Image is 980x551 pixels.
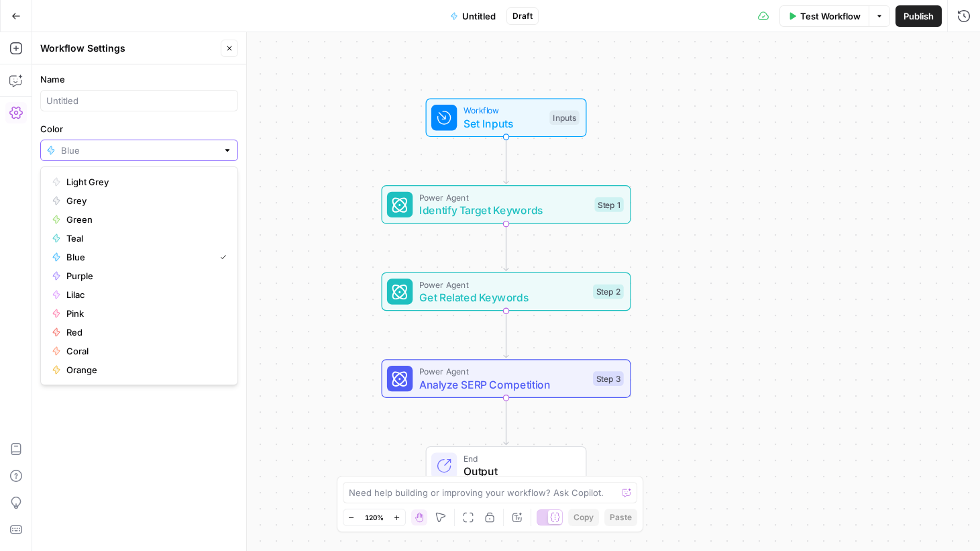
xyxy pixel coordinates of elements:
button: Publish [895,5,942,27]
g: Edge from step_1 to step_2 [504,224,508,271]
g: Edge from start to step_1 [504,137,508,184]
span: Lilac [66,288,221,301]
span: Copy [574,511,594,523]
label: Name [40,72,238,86]
div: EndOutput [382,446,631,485]
span: Power Agent [419,191,588,204]
span: Get Related Keywords [419,289,587,305]
div: WorkflowSet InputsInputs [382,99,631,138]
div: Step 3 [593,371,624,386]
label: Color [40,122,238,136]
g: Edge from step_2 to step_3 [504,311,508,358]
span: Pink [66,307,221,320]
span: Green [66,213,221,226]
button: Paste [604,509,637,526]
span: Draft [512,10,533,22]
span: Red [66,325,221,339]
div: Workflow Settings [40,42,217,55]
div: Power AgentAnalyze SERP CompetitionStep 3 [382,359,631,398]
span: End [464,452,573,464]
input: Blue [61,144,217,157]
span: Grey [66,194,221,207]
span: Power Agent [419,278,587,291]
span: Blue [66,250,209,264]
button: Copy [568,509,599,526]
span: Workflow [464,104,543,117]
span: Purple [66,269,221,283]
span: Power Agent [419,365,587,378]
span: Paste [610,511,632,523]
div: Power AgentIdentify Target KeywordsStep 1 [382,185,631,224]
span: Test Workflow [800,9,861,23]
button: Untitled [442,5,504,27]
span: Analyze SERP Competition [419,377,587,393]
button: Test Workflow [779,5,869,27]
span: Orange [66,363,221,377]
span: Set Inputs [464,115,543,132]
div: Power AgentGet Related KeywordsStep 2 [382,272,631,311]
span: Untitled [462,9,496,23]
span: Output [464,463,573,479]
span: Publish [904,9,934,23]
div: Step 1 [595,197,624,212]
span: 120% [365,512,384,523]
span: Teal [66,232,221,245]
div: Inputs [549,111,579,126]
div: Step 2 [593,285,624,299]
span: Coral [66,344,221,358]
g: Edge from step_3 to end [504,398,508,445]
span: Light Grey [66,175,221,189]
span: Identify Target Keywords [419,202,588,218]
input: Untitled [46,94,232,107]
